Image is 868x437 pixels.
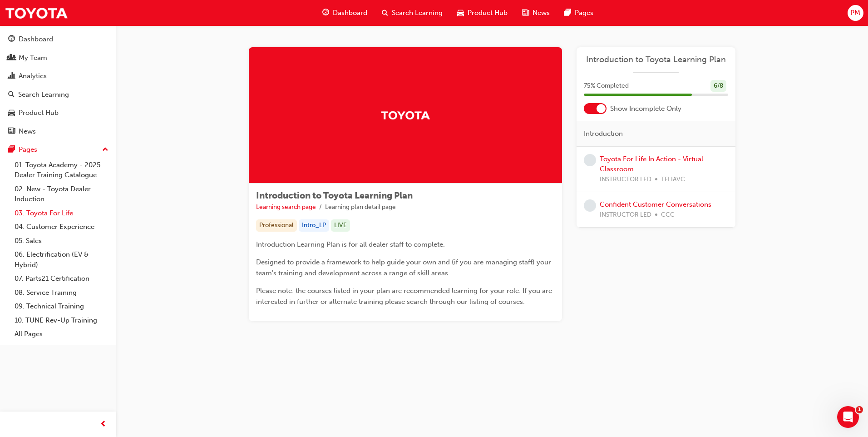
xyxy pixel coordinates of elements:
a: 05. Sales [11,234,112,248]
div: Analytics [19,71,47,81]
span: learningRecordVerb_NONE-icon [584,199,596,212]
span: pages-icon [8,146,15,154]
a: pages-iconPages [557,4,601,22]
a: search-iconSearch Learning [375,4,450,22]
span: search-icon [382,7,388,19]
a: 02. New - Toyota Dealer Induction [11,182,112,206]
span: News [533,8,550,18]
button: DashboardMy TeamAnalyticsSearch LearningProduct HubNews [4,29,112,141]
span: people-icon [8,54,15,62]
a: Product Hub [4,104,112,121]
div: Search Learning [18,89,69,100]
a: 03. Toyota For Life [11,206,112,220]
span: car-icon [457,7,464,19]
div: 6 / 8 [710,80,726,92]
span: Introduction Learning Plan is for all dealer staff to complete. [256,240,445,248]
a: news-iconNews [515,4,557,22]
span: chart-icon [8,72,15,80]
a: Toyota For Life In Action - Virtual Classroom [600,155,703,174]
span: news-icon [522,7,529,19]
button: Pages [4,141,112,158]
div: Pages [19,144,37,155]
a: Confident Customer Conversations [600,200,711,209]
div: Product Hub [19,108,59,118]
span: PM [850,8,860,18]
span: news-icon [8,128,15,136]
a: 04. Customer Experience [11,220,112,234]
div: Intro_LP [299,219,329,232]
a: 06. Electrification (EV & Hybrid) [11,248,112,272]
a: car-iconProduct Hub [450,4,515,22]
button: PM [848,5,863,21]
img: Trak [5,3,68,23]
div: LIVE [331,219,350,232]
span: TFLIAVC [661,174,685,185]
a: 07. Parts21 Certification [11,272,112,286]
span: guage-icon [8,35,15,44]
li: Learning plan detail page [325,202,396,213]
div: Professional [256,219,297,232]
span: Please note: the courses listed in your plan are recommended learning for your role. If you are i... [256,287,554,306]
span: INSTRUCTOR LED [600,174,651,185]
a: 08. Service Training [11,286,112,300]
a: Introduction to Toyota Learning Plan [584,55,728,65]
span: pages-icon [564,7,571,19]
span: INSTRUCTOR LED [600,210,651,220]
span: learningRecordVerb_NONE-icon [584,154,596,166]
div: Dashboard [19,34,53,45]
span: 75 % Completed [584,81,629,91]
span: CCC [661,210,675,220]
a: 01. Toyota Academy - 2025 Dealer Training Catalogue [11,158,112,182]
a: Learning search page [256,203,316,211]
iframe: Intercom live chat [837,406,859,428]
a: Search Learning [4,86,112,103]
span: Designed to provide a framework to help guide your own and (if you are managing staff) your team'... [256,258,553,277]
span: prev-icon [100,419,107,430]
a: My Team [4,50,112,66]
span: 1 [856,406,863,413]
span: Show Incomplete Only [610,104,681,114]
a: News [4,123,112,140]
a: Analytics [4,68,112,84]
span: guage-icon [322,7,329,19]
a: 10. TUNE Rev-Up Training [11,313,112,328]
div: My Team [19,53,47,63]
span: Introduction [584,129,623,139]
span: Dashboard [333,8,367,18]
span: up-icon [102,144,108,156]
span: Introduction to Toyota Learning Plan [256,190,413,201]
a: 09. Technical Training [11,299,112,313]
span: Search Learning [392,8,443,18]
div: News [19,126,36,137]
img: Trak [380,107,430,123]
a: All Pages [11,327,112,341]
span: Product Hub [468,8,508,18]
a: Dashboard [4,31,112,48]
span: Pages [575,8,593,18]
a: guage-iconDashboard [315,4,375,22]
span: car-icon [8,109,15,117]
span: search-icon [8,91,15,99]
